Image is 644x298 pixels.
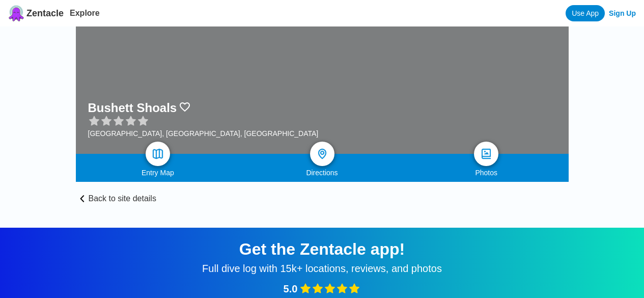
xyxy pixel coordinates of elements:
a: map [146,142,170,166]
span: 5.0 [284,283,298,295]
a: Sign Up [609,9,636,17]
div: Get the Zentacle app! [12,240,632,259]
img: photos [480,148,492,160]
div: Directions [240,169,404,177]
img: directions [316,148,328,160]
div: Photos [404,169,569,177]
span: Zentacle [26,8,64,19]
a: Zentacle logoZentacle [8,5,64,21]
a: Explore [70,9,100,17]
div: [GEOGRAPHIC_DATA], [GEOGRAPHIC_DATA], [GEOGRAPHIC_DATA] [88,129,319,138]
h1: Bushett Shoals [88,101,177,115]
a: directions [310,142,334,166]
div: Entry Map [76,169,240,177]
img: Zentacle logo [8,5,24,21]
img: map [152,148,164,160]
a: Back to site details [76,182,569,203]
div: Full dive log with 15k+ locations, reviews, and photos [12,263,632,275]
a: Use App [566,5,605,21]
a: photos [474,142,498,166]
